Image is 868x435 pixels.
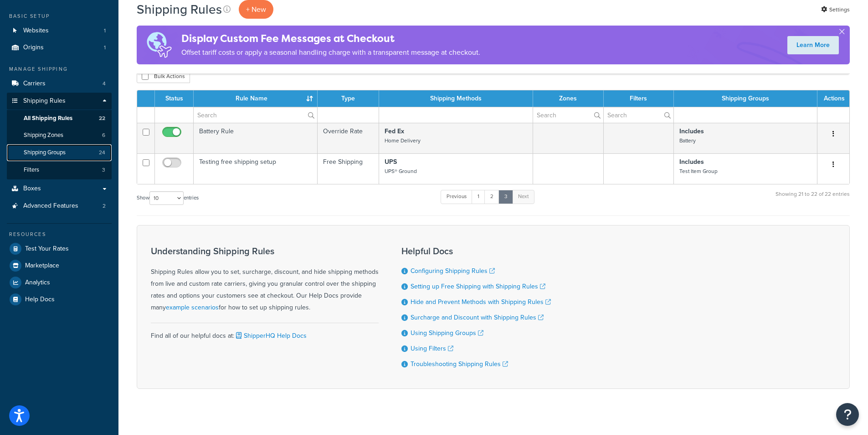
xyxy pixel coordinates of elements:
[679,167,718,175] small: Test Item Group
[155,90,194,107] th: Status
[137,0,222,18] h1: Shipping Rules
[817,90,849,107] th: Actions
[441,190,473,204] a: Previous
[24,149,66,157] span: Shipping Groups
[7,257,112,274] a: Marketplace
[7,65,112,73] div: Manage Shipping
[149,191,184,205] select: Showentries
[99,149,105,157] span: 24
[99,115,105,122] span: 22
[7,75,112,92] a: Carriers 4
[7,162,112,178] li: Filters
[7,162,112,178] a: Filters 3
[23,185,41,193] span: Boxes
[7,180,112,197] a: Boxes
[498,190,513,204] a: 3
[472,190,485,204] a: 1
[679,126,704,136] strong: Includes
[102,166,105,174] span: 3
[776,189,850,209] div: Showing 21 to 22 of 22 entries
[103,80,106,88] span: 4
[411,313,544,322] a: Surcharge and Discount with Shipping Rules
[385,157,397,167] strong: UPS
[24,115,72,122] span: All Shipping Rules
[181,31,480,46] h4: Display Custom Fee Messages at Checkout
[411,266,495,276] a: Configuring Shipping Rules
[151,246,379,314] div: Shipping Rules allow you to set, surcharge, discount, and hide shipping methods from live and cus...
[385,136,421,145] small: Home Delivery
[679,157,704,167] strong: Includes
[104,27,106,35] span: 1
[7,144,112,161] a: Shipping Groups 24
[787,36,839,54] a: Learn More
[512,190,534,204] a: Next
[679,136,696,145] small: Battery
[7,110,112,127] a: All Shipping Rules 22
[7,291,112,308] a: Help Docs
[103,202,106,210] span: 2
[7,241,112,257] a: Test Your Rates
[533,107,603,123] input: Search
[533,90,604,107] th: Zones
[821,3,850,16] a: Settings
[137,69,190,83] button: Bulk Actions
[674,90,817,107] th: Shipping Groups
[23,202,78,210] span: Advanced Features
[7,144,112,161] li: Shipping Groups
[166,303,219,312] a: example scenarios
[194,153,318,184] td: Testing free shipping setup
[25,245,69,253] span: Test Your Rates
[604,107,673,123] input: Search
[7,274,112,291] a: Analytics
[25,262,59,270] span: Marketplace
[411,297,551,307] a: Hide and Prevent Methods with Shipping Rules
[385,126,404,136] strong: Fed Ex
[318,123,379,153] td: Override Rate
[7,22,112,39] li: Websites
[7,22,112,39] a: Websites 1
[604,90,674,107] th: Filters
[25,279,50,287] span: Analytics
[401,246,551,256] h3: Helpful Docs
[23,97,66,105] span: Shipping Rules
[194,90,318,107] th: Rule Name : activate to sort column ascending
[7,231,112,238] div: Resources
[102,131,105,139] span: 6
[23,44,44,52] span: Origins
[234,331,307,341] a: ShipperHQ Help Docs
[7,39,112,56] a: Origins 1
[25,296,55,304] span: Help Docs
[411,359,508,369] a: Troubleshooting Shipping Rules
[7,198,112,215] a: Advanced Features 2
[7,75,112,92] li: Carriers
[23,27,49,35] span: Websites
[484,190,499,204] a: 2
[318,153,379,184] td: Free Shipping
[7,127,112,144] a: Shipping Zones 6
[137,26,181,64] img: duties-banner-06bc72dcb5fe05cb3f9472aba00be2ae8eb53ab6f0d8bb03d382ba314ac3c341.png
[181,46,480,59] p: Offset tariff costs or apply a seasonal handling charge with a transparent message at checkout.
[318,90,379,107] th: Type
[151,246,379,256] h3: Understanding Shipping Rules
[7,127,112,144] li: Shipping Zones
[411,328,483,338] a: Using Shipping Groups
[7,93,112,110] a: Shipping Rules
[7,93,112,179] li: Shipping Rules
[7,110,112,127] li: All Shipping Rules
[411,344,453,353] a: Using Filters
[24,166,39,174] span: Filters
[385,167,417,175] small: UPS® Ground
[24,131,63,139] span: Shipping Zones
[7,39,112,56] li: Origins
[7,12,112,20] div: Basic Setup
[23,80,46,88] span: Carriers
[379,90,533,107] th: Shipping Methods
[151,323,379,342] div: Find all of our helpful docs at:
[7,198,112,215] li: Advanced Features
[137,191,199,205] label: Show entries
